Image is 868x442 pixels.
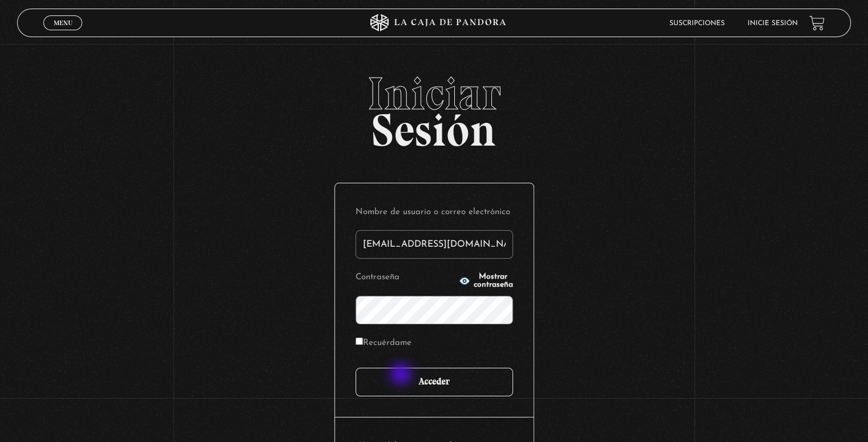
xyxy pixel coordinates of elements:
label: Contraseña [356,269,455,287]
a: Suscripciones [669,20,725,27]
input: Recuérdame [356,337,363,345]
span: Cerrar [50,29,76,37]
h2: Sesión [17,71,850,144]
a: View your shopping cart [809,15,825,31]
span: Iniciar [17,71,850,116]
span: Mostrar contraseña [474,273,513,289]
input: Acceder [356,368,513,396]
label: Recuérdame [356,335,411,352]
a: Inicie sesión [748,20,798,27]
label: Nombre de usuario o correo electrónico [356,204,513,222]
span: Menu [54,19,72,26]
button: Mostrar contraseña [459,273,513,289]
